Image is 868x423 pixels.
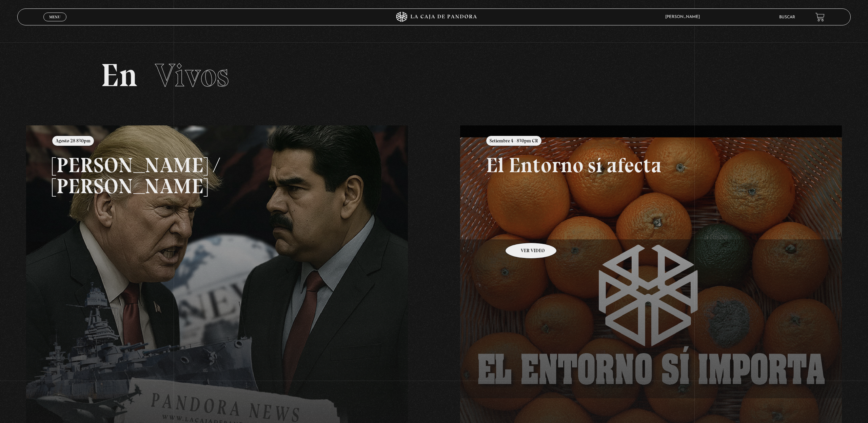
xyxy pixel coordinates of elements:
[815,12,825,21] a: View your shopping cart
[662,15,707,19] span: [PERSON_NAME]
[155,56,229,95] span: Vivos
[101,59,767,92] h2: En
[49,15,60,19] span: Menu
[47,21,63,25] span: Cerrar
[779,15,795,19] a: Buscar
